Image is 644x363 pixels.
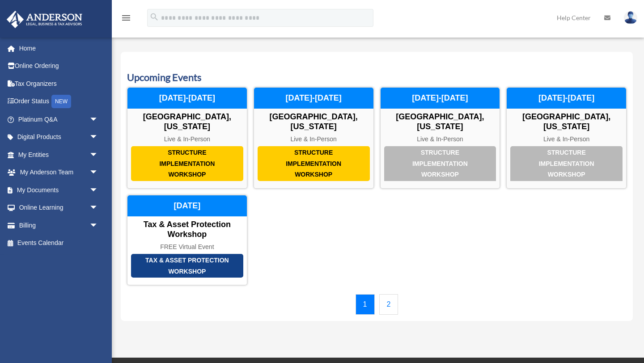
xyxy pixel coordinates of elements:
[6,164,112,181] a: My Anderson Teamarrow_drop_down
[89,199,107,217] span: arrow_drop_down
[381,112,500,131] div: [GEOGRAPHIC_DATA], [US_STATE]
[127,195,247,217] div: [DATE]
[506,87,627,189] a: Structure Implementation Workshop [GEOGRAPHIC_DATA], [US_STATE] Live & In-Person [DATE]-[DATE]
[254,135,373,143] div: Live & In-Person
[6,181,112,199] a: My Documentsarrow_drop_down
[6,216,112,234] a: Billingarrow_drop_down
[127,87,247,189] a: Structure Implementation Workshop [GEOGRAPHIC_DATA], [US_STATE] Live & In-Person [DATE]-[DATE]
[254,88,373,109] div: [DATE]-[DATE]
[89,181,107,199] span: arrow_drop_down
[6,110,112,128] a: Platinum Q&Aarrow_drop_down
[127,195,247,285] a: Tax & Asset Protection Workshop Tax & Asset Protection Workshop FREE Virtual Event [DATE]
[254,112,373,131] div: [GEOGRAPHIC_DATA], [US_STATE]
[6,39,112,57] a: Home
[89,216,107,235] span: arrow_drop_down
[127,135,247,143] div: Live & In-Person
[89,110,107,129] span: arrow_drop_down
[624,11,637,24] img: User Pic
[380,87,500,189] a: Structure Implementation Workshop [GEOGRAPHIC_DATA], [US_STATE] Live & In-Person [DATE]-[DATE]
[6,146,112,164] a: My Entitiesarrow_drop_down
[131,146,243,181] div: Structure Implementation Workshop
[127,71,627,84] h3: Upcoming Events
[127,88,247,109] div: [DATE]-[DATE]
[51,95,71,108] div: NEW
[127,243,247,251] div: FREE Virtual Event
[127,112,247,131] div: [GEOGRAPHIC_DATA], [US_STATE]
[510,146,623,181] div: Structure Implementation Workshop
[507,135,626,143] div: Live & In-Person
[121,13,131,23] i: menu
[6,93,112,111] a: Order StatusNEW
[6,75,112,93] a: Tax Organizers
[89,146,107,164] span: arrow_drop_down
[381,135,500,143] div: Live & In-Person
[356,294,375,315] a: 1
[507,112,626,131] div: [GEOGRAPHIC_DATA], [US_STATE]
[121,16,131,23] a: menu
[6,128,112,146] a: Digital Productsarrow_drop_down
[507,88,626,109] div: [DATE]-[DATE]
[149,12,159,22] i: search
[254,87,374,189] a: Structure Implementation Workshop [GEOGRAPHIC_DATA], [US_STATE] Live & In-Person [DATE]-[DATE]
[131,254,243,278] div: Tax & Asset Protection Workshop
[4,11,85,28] img: Anderson Advisors Platinum Portal
[89,128,107,147] span: arrow_drop_down
[381,88,500,109] div: [DATE]-[DATE]
[6,234,107,252] a: Events Calendar
[127,220,247,239] div: Tax & Asset Protection Workshop
[6,199,112,217] a: Online Learningarrow_drop_down
[379,294,398,315] a: 2
[6,57,112,75] a: Online Ordering
[89,164,107,182] span: arrow_drop_down
[384,146,496,181] div: Structure Implementation Workshop
[258,146,370,181] div: Structure Implementation Workshop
